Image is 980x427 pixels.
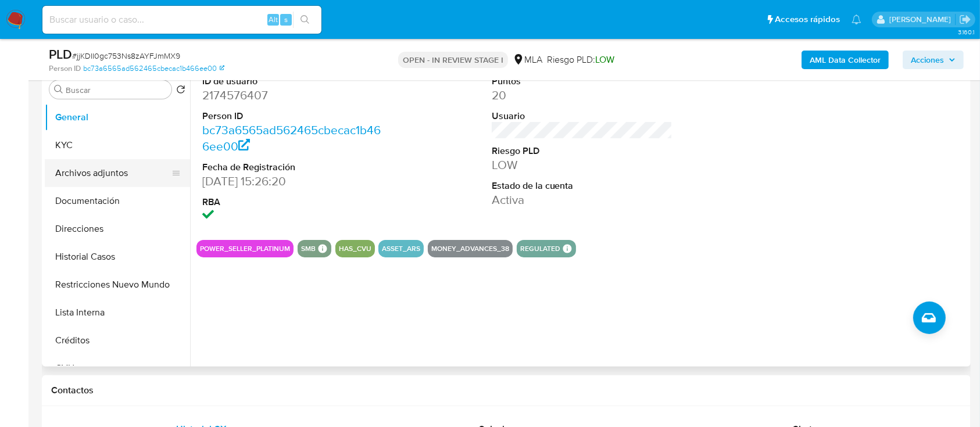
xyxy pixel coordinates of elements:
[398,52,508,68] p: OPEN - IN REVIEW STAGE I
[958,27,974,37] span: 3.160.1
[66,85,167,95] input: Buscar
[492,192,673,208] dd: Activa
[802,51,889,69] button: AML Data Collector
[202,110,384,123] dt: Person ID
[269,14,278,25] span: Alt
[45,159,181,187] button: Archivos adjuntos
[49,45,72,63] b: PLD
[492,157,673,173] dd: LOW
[45,299,190,326] button: Lista Interna
[903,51,964,69] button: Acciones
[889,14,955,25] p: marielabelen.cragno@mercadolibre.com
[202,87,384,103] dd: 2174576407
[202,196,384,209] dt: RBA
[45,354,190,382] button: CVU
[284,14,288,25] span: s
[72,50,180,62] span: # jjKDII0gc753Ns8zAYFJmMX9
[45,103,190,131] button: General
[959,13,971,26] a: Salir
[492,110,673,123] dt: Usuario
[49,63,81,74] b: Person ID
[513,53,542,66] div: MLA
[51,385,961,396] h1: Contactos
[45,326,190,354] button: Créditos
[202,173,384,189] dd: [DATE] 15:26:20
[42,12,321,27] input: Buscar usuario o caso...
[202,121,381,155] a: bc73a6565ad562465cbecac1b466ee00
[83,63,224,74] a: bc73a6565ad562465cbecac1b466ee00
[54,85,63,94] button: Buscar
[492,145,673,157] dt: Riesgo PLD
[775,13,840,26] span: Accesos rápidos
[547,53,614,66] span: Riesgo PLD:
[492,87,673,103] dd: 20
[202,161,384,174] dt: Fecha de Registración
[202,75,384,88] dt: ID de usuario
[492,180,673,192] dt: Estado de la cuenta
[45,187,190,215] button: Documentación
[45,243,190,271] button: Historial Casos
[45,215,190,243] button: Direcciones
[45,131,190,159] button: KYC
[911,51,944,69] span: Acciones
[492,75,673,88] dt: Puntos
[810,51,881,69] b: AML Data Collector
[176,85,185,98] button: Volver al orden por defecto
[45,271,190,299] button: Restricciones Nuevo Mundo
[852,15,861,24] a: Notificaciones
[595,53,614,66] span: LOW
[293,12,317,28] button: search-icon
